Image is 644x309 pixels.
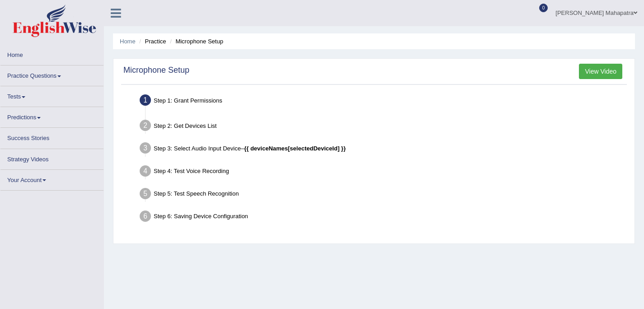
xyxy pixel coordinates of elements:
a: Predictions [0,107,103,125]
div: Step 3: Select Audio Input Device [136,140,630,159]
li: Practice [137,37,166,46]
div: Step 1: Grant Permissions [136,92,630,112]
div: Step 6: Saving Device Configuration [136,208,630,228]
a: Success Stories [0,128,103,145]
li: Microphone Setup [168,37,223,46]
b: {{ deviceNames[selectedDeviceId] }} [244,145,346,152]
div: Step 4: Test Voice Recording [136,163,630,183]
div: Step 5: Test Speech Recognition [136,185,630,205]
h2: Microphone Setup [123,66,189,75]
a: Tests [0,86,103,104]
span: – [241,145,346,152]
div: Step 2: Get Devices List [136,117,630,137]
a: Practice Questions [0,66,103,83]
a: Home [120,38,136,45]
span: 0 [539,4,548,12]
a: Strategy Videos [0,149,103,167]
a: Your Account [0,170,103,187]
button: View Video [579,64,622,79]
a: Home [0,45,103,62]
